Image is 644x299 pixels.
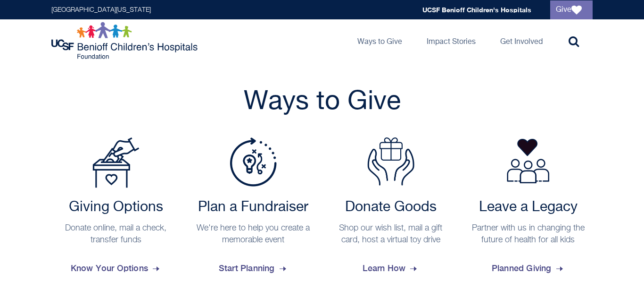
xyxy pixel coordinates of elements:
[363,256,419,281] span: Learn How
[326,137,455,281] a: Donate Goods Donate Goods Shop our wish list, mail a gift card, host a virtual toy drive Learn How
[194,199,314,216] h2: Plan a Fundraiser
[367,137,414,186] img: Donate Goods
[56,222,176,246] p: Donate online, mail a check, transfer funds
[469,222,588,246] p: Partner with us in changing the future of health for all kids
[493,19,550,62] a: Get Involved
[51,7,151,13] a: [GEOGRAPHIC_DATA][US_STATE]
[492,256,565,281] span: Planned Giving
[56,199,176,216] h2: Giving Options
[92,137,140,188] img: Payment Options
[51,85,593,119] h2: Ways to Give
[219,256,288,281] span: Start Planning
[469,199,588,216] h2: Leave a Legacy
[194,222,314,246] p: We're here to help you create a memorable event
[230,137,277,187] img: Plan a Fundraiser
[464,137,593,281] a: Leave a Legacy Partner with us in changing the future of health for all kids Planned Giving
[350,19,410,62] a: Ways to Give
[51,22,200,60] img: Logo for UCSF Benioff Children's Hospitals Foundation
[422,6,531,14] a: UCSF Benioff Children's Hospitals
[550,0,593,19] a: Give
[51,137,181,281] a: Payment Options Giving Options Donate online, mail a check, transfer funds Know Your Options
[331,222,451,246] p: Shop our wish list, mail a gift card, host a virtual toy drive
[71,256,161,281] span: Know Your Options
[189,137,318,281] a: Plan a Fundraiser Plan a Fundraiser We're here to help you create a memorable event Start Planning
[419,19,483,62] a: Impact Stories
[331,199,451,216] h2: Donate Goods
